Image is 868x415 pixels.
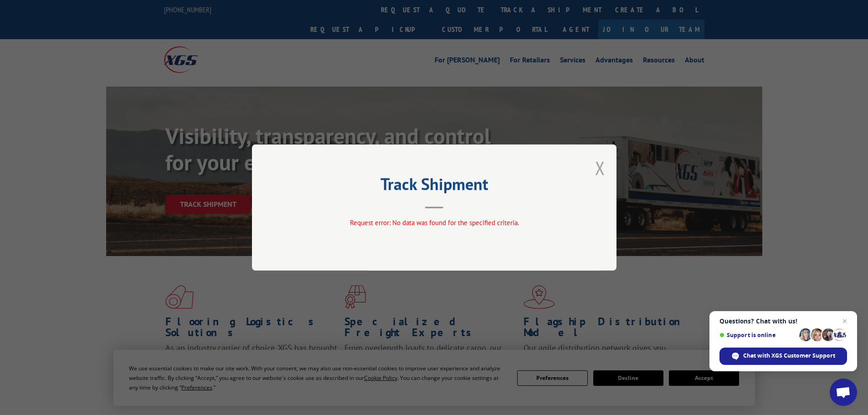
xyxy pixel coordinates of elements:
h2: Track Shipment [298,178,571,195]
span: Support is online [719,332,796,338]
span: Chat with XGS Customer Support [743,352,835,360]
div: Open chat [830,379,857,406]
span: Questions? Chat with us! [719,318,847,325]
span: Close chat [839,316,850,327]
span: Request error: No data was found for the specified criteria. [349,218,519,227]
div: Chat with XGS Customer Support [719,348,847,365]
button: Close modal [595,156,605,180]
